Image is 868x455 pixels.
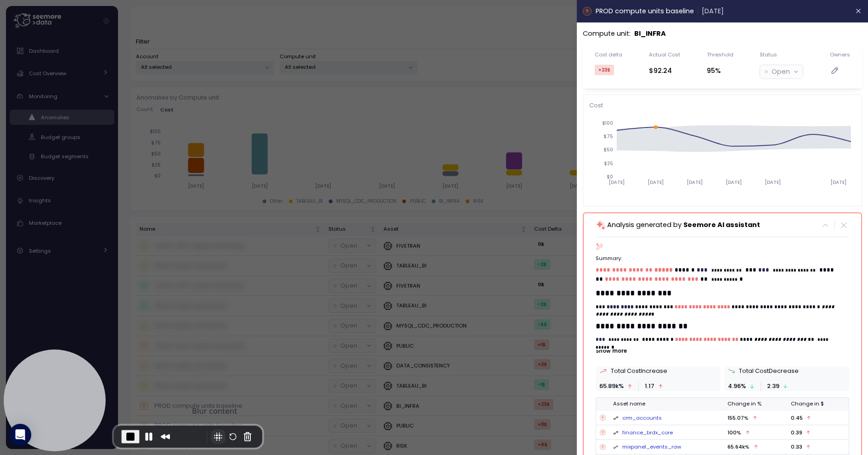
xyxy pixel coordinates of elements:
[649,51,680,58] div: Actual Cost
[728,443,750,450] p: 65.64k %
[599,382,624,391] p: 65.89k %
[791,429,802,436] p: 0.39
[791,443,802,450] p: 0.33
[583,28,631,39] p: Compute unit :
[728,414,749,422] p: 155.07 %
[687,179,703,185] tspan: [DATE]
[739,366,799,376] p: Total Cost Decrease
[791,414,803,422] p: 0.45
[765,179,781,185] tspan: [DATE]
[702,6,724,17] p: [DATE]
[683,220,760,229] span: Seemore AI assistant
[728,382,746,391] p: 4.96 %
[9,424,31,446] div: Open Intercom Messenger
[602,120,613,126] tspan: $100
[604,161,613,166] tspan: $25
[707,66,733,76] div: 95%
[622,414,662,422] a: crm_accounts
[614,400,721,408] div: Asset name
[622,443,681,450] a: mixpanel_events_raw
[830,179,846,185] tspan: [DATE]
[607,174,613,180] tspan: $0
[596,255,849,262] p: Summary:
[595,51,622,58] div: Cost delta
[596,6,694,17] p: PROD compute units baseline
[634,28,666,39] p: BI_INFRA
[603,147,613,153] tspan: $50
[603,134,613,140] tspan: $75
[772,67,790,77] p: Open
[609,179,625,185] tspan: [DATE]
[611,366,667,376] p: Total Cost Increase
[649,66,680,76] div: $92.24
[645,382,654,391] p: 1.17
[595,65,614,76] div: +23 $
[622,429,673,436] a: finance_brdx_core
[830,51,850,58] div: Owners
[728,429,742,436] p: 100 %
[767,382,779,391] p: 2.39
[589,101,856,110] p: Cost
[791,400,845,408] div: Change in $
[707,51,733,58] div: Threshold
[648,179,664,185] tspan: [DATE]
[761,65,803,78] button: Open
[607,220,760,230] p: Analysis generated by
[760,51,778,58] div: Status
[726,179,742,185] tspan: [DATE]
[596,347,849,355] button: Show more
[728,400,783,408] div: Change in %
